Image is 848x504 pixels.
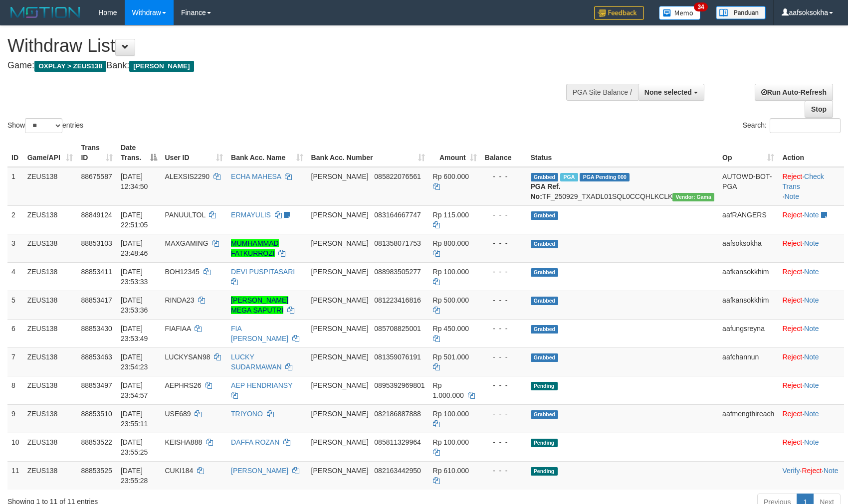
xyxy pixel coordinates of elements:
[531,240,559,248] span: Grabbed
[429,139,481,167] th: Amount: activate to sort column ascending
[121,172,148,190] span: [DATE] 12:34:50
[782,410,802,418] a: Reject
[23,291,77,319] td: ZEUS138
[718,404,778,433] td: aafmengthireach
[778,433,844,461] td: ·
[718,234,778,262] td: aafsoksokha
[23,404,77,433] td: ZEUS138
[311,438,369,446] span: [PERSON_NAME]
[23,205,77,234] td: ZEUS138
[81,211,112,219] span: 88849124
[7,205,23,234] td: 2
[433,268,469,276] span: Rp 100.000
[81,410,112,418] span: 88853510
[311,325,369,333] span: [PERSON_NAME]
[782,172,824,190] a: Check Trans
[531,182,561,200] b: PGA Ref. No:
[121,239,148,257] span: [DATE] 23:48:46
[121,381,148,399] span: [DATE] 23:54:57
[311,211,369,219] span: [PERSON_NAME]
[782,172,802,180] a: Reject
[433,239,469,247] span: Rp 800.000
[311,381,369,389] span: [PERSON_NAME]
[121,325,148,342] span: [DATE] 23:53:49
[7,118,83,133] label: Show entries
[374,268,421,276] span: Copy 088983505277 to clipboard
[81,172,112,180] span: 88675587
[231,410,263,418] a: TRIYONO
[81,381,112,389] span: 88853497
[23,319,77,347] td: ZEUS138
[81,438,112,446] span: 88853522
[778,347,844,376] td: ·
[782,353,802,361] a: Reject
[311,467,369,475] span: [PERSON_NAME]
[531,410,559,419] span: Grabbed
[531,382,558,390] span: Pending
[718,139,778,167] th: Op: activate to sort column ascending
[804,239,819,247] a: Note
[594,6,644,20] img: Feedback.jpg
[718,262,778,291] td: aafkansokkhim
[778,376,844,404] td: ·
[165,353,211,361] span: LUCKYSAN98
[485,267,523,277] div: - - -
[804,438,819,446] a: Note
[433,211,469,219] span: Rp 115.000
[374,353,421,361] span: Copy 081359076191 to clipboard
[824,467,839,475] a: Note
[161,139,227,167] th: User ID: activate to sort column ascending
[77,139,116,167] th: Trans ID: activate to sort column ascending
[7,167,23,206] td: 1
[778,205,844,234] td: ·
[782,438,802,446] a: Reject
[231,381,292,389] a: AEP HENDRIANSY
[81,353,112,361] span: 88853463
[782,268,802,276] a: Reject
[81,239,112,247] span: 88853103
[23,139,77,167] th: Game/API: activate to sort column ascending
[25,118,62,133] select: Showentries
[374,438,421,446] span: Copy 085811329964 to clipboard
[804,211,819,219] a: Note
[121,438,148,456] span: [DATE] 23:55:25
[81,268,112,276] span: 88853411
[778,234,844,262] td: ·
[718,167,778,206] td: AUTOWD-BOT-PGA
[804,268,819,276] a: Note
[433,353,469,361] span: Rp 501.000
[527,167,719,206] td: TF_250929_TXADL01SQL0CCQHLKCLK
[307,139,429,167] th: Bank Acc. Number: activate to sort column ascending
[433,296,469,304] span: Rp 500.000
[7,461,23,490] td: 11
[165,381,202,389] span: AEPHRS26
[23,461,77,490] td: ZEUS138
[531,353,559,362] span: Grabbed
[165,239,209,247] span: MAXGAMING
[805,101,833,118] a: Stop
[804,296,819,304] a: Note
[7,404,23,433] td: 9
[165,172,210,180] span: ALEXSIS2290
[7,36,555,56] h1: Withdraw List
[165,296,195,304] span: RINDA23
[231,211,271,219] a: ERMAYULIS
[770,118,841,133] input: Search:
[129,61,194,72] span: [PERSON_NAME]
[121,211,148,229] span: [DATE] 22:51:05
[231,438,279,446] a: DAFFA ROZAN
[374,325,421,333] span: Copy 085708825001 to clipboard
[227,139,307,167] th: Bank Acc. Name: activate to sort column ascending
[481,139,527,167] th: Balance
[117,139,161,167] th: Date Trans.: activate to sort column descending
[485,324,523,334] div: - - -
[433,410,469,418] span: Rp 100.000
[7,376,23,404] td: 8
[374,172,421,180] span: Copy 085822076561 to clipboard
[311,172,369,180] span: [PERSON_NAME]
[778,404,844,433] td: ·
[718,205,778,234] td: aafRANGERS
[7,319,23,347] td: 6
[7,347,23,376] td: 7
[23,167,77,206] td: ZEUS138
